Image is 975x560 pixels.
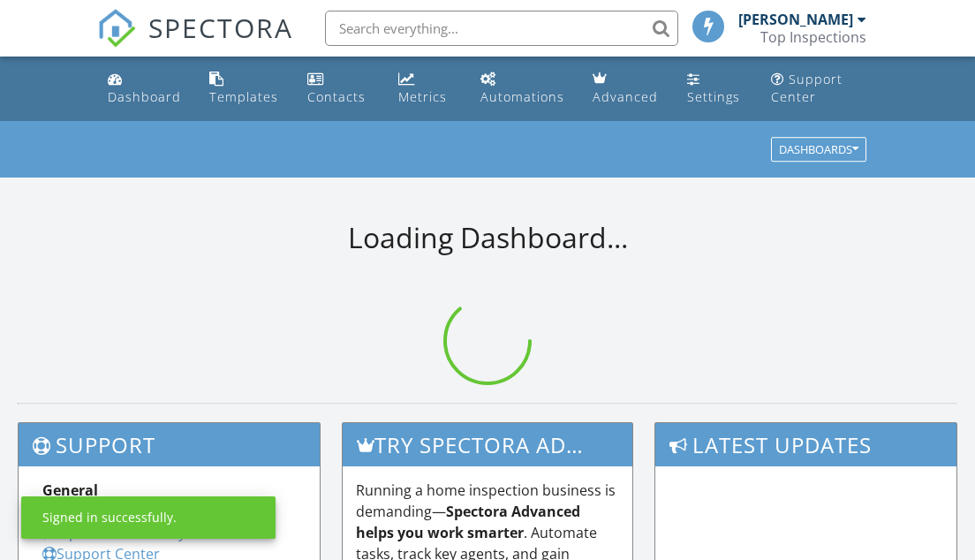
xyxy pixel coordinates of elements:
[209,88,278,105] div: Templates
[19,423,320,466] h3: Support
[97,24,293,61] a: SPECTORA
[343,423,633,466] h3: Try spectora advanced [DATE]
[398,88,447,105] div: Metrics
[356,502,580,542] strong: Spectora Advanced helps you work smarter
[42,509,177,526] div: Signed in successfully.
[655,423,956,466] h3: Latest Updates
[480,88,564,105] div: Automations
[391,64,460,114] a: Metrics
[300,64,377,114] a: Contacts
[680,64,749,114] a: Settings
[687,88,740,105] div: Settings
[593,88,658,105] div: Advanced
[473,64,571,114] a: Automations (Basic)
[779,144,858,156] div: Dashboards
[97,9,136,48] img: The Best Home Inspection Software - Spectora
[760,28,866,46] div: Top Inspections
[307,88,366,105] div: Contacts
[325,11,678,46] input: Search everything...
[108,88,181,105] div: Dashboard
[771,71,843,105] div: Support Center
[202,64,286,114] a: Templates
[101,64,188,114] a: Dashboard
[586,64,666,114] a: Advanced
[738,11,853,28] div: [PERSON_NAME]
[148,9,293,46] span: SPECTORA
[771,138,866,163] button: Dashboards
[764,64,874,114] a: Support Center
[42,481,98,500] strong: General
